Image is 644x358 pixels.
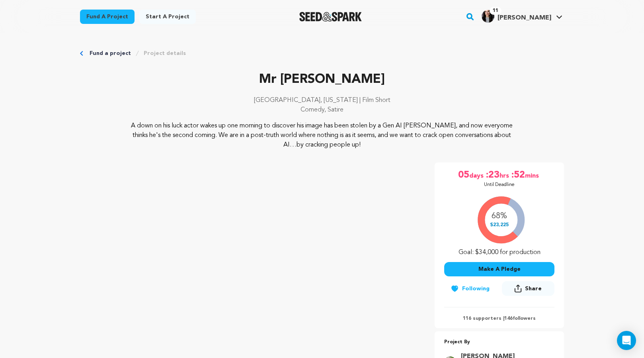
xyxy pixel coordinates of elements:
p: Until Deadline [484,182,515,188]
span: Share [502,281,554,299]
a: Seed&Spark Homepage [299,12,362,22]
span: hrs [500,169,511,182]
div: Noyes B.'s Profile [482,10,551,23]
div: Open Intercom Messenger [617,331,636,350]
span: mins [525,169,541,182]
span: 146 [504,316,513,321]
a: Project details [144,49,186,57]
p: Project By [444,338,554,347]
a: Fund a project [80,10,135,24]
p: Comedy, Satire [80,105,564,115]
p: 116 supporters | followers [444,315,554,322]
span: :23 [485,169,500,182]
button: Following [444,282,496,296]
button: Make A Pledge [444,262,554,276]
button: Share [502,281,554,296]
span: 11 [490,7,502,15]
span: 05 [458,169,469,182]
a: Noyes B.'s Profile [480,8,564,23]
p: [GEOGRAPHIC_DATA], [US_STATE] | Film Short [80,96,564,105]
img: Seed&Spark Logo Dark Mode [299,12,362,22]
div: Breadcrumb [80,49,564,57]
span: Noyes B.'s Profile [480,8,564,25]
span: Share [525,285,542,293]
span: days [469,169,485,182]
a: Start a project [139,10,196,24]
p: A down on his luck actor wakes up one morning to discover his image has been stolen by a Gen AI [... [129,121,516,150]
a: Fund a project [90,49,131,57]
img: 923525ef5214e063.jpg [482,10,494,23]
span: :52 [511,169,525,182]
p: Mr [PERSON_NAME] [80,70,564,89]
span: [PERSON_NAME] [498,15,551,21]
